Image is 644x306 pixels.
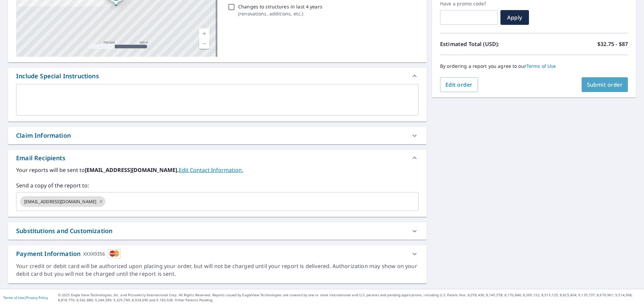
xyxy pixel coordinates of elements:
[500,10,529,25] button: Apply
[16,131,71,140] div: Claim Information
[3,296,48,300] p: |
[582,77,628,92] button: Submit order
[16,262,419,278] div: Your credit or debit card will be authorized upon placing your order, but will not be charged unt...
[8,150,427,166] div: Email Recipients
[587,81,623,88] span: Submit order
[20,199,100,205] span: [EMAIL_ADDRESS][DOMAIN_NAME]
[199,39,209,49] a: Current Level 17, Zoom Out
[179,166,243,174] a: EditContactInfo
[16,226,112,235] div: Substitutions and Customization
[58,293,641,303] p: © 2025 Eagle View Technologies, Inc. and Pictometry International Corp. All Rights Reserved. Repo...
[238,10,322,17] p: ( renovations, additions, etc. )
[3,295,24,300] a: Terms of Use
[440,40,534,48] p: Estimated Total (USD):
[199,29,209,39] a: Current Level 17, Zoom In
[8,127,427,144] div: Claim Information
[8,245,427,262] div: Payment InformationXXXX9356cardImage
[83,249,105,258] div: XXXX9356
[440,77,478,92] button: Edit order
[506,14,524,21] span: Apply
[16,166,419,174] label: Your reports will be sent to
[8,222,427,239] div: Substitutions and Customization
[20,196,105,207] div: [EMAIL_ADDRESS][DOMAIN_NAME]
[16,154,65,163] div: Email Recipients
[440,1,498,7] label: Have a promo code?
[440,63,628,69] p: By ordering a report you agree to our
[26,295,48,300] a: Privacy Policy
[16,72,99,81] div: Include Special Instructions
[445,81,473,88] span: Edit order
[597,40,628,48] p: $32.75 - $87
[85,166,179,174] b: [EMAIL_ADDRESS][DOMAIN_NAME].
[238,3,322,10] p: Changes to structures in last 4 years
[108,249,121,258] img: cardImage
[16,181,419,189] label: Send a copy of the report to:
[8,68,427,84] div: Include Special Instructions
[16,249,121,258] div: Payment Information
[526,63,556,69] a: Terms of Use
